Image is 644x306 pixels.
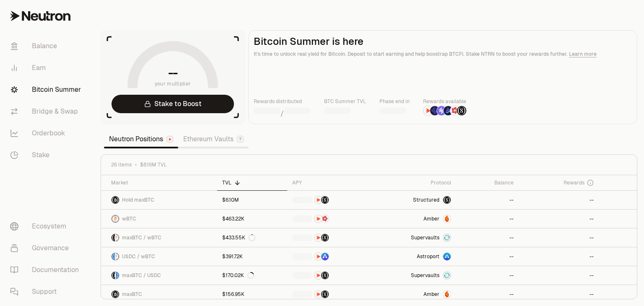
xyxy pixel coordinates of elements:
p: Rewards available [423,97,467,106]
a: Documentation [3,259,91,281]
h2: Bitcoin Summer is here [254,36,632,47]
span: Supervaults [411,234,439,241]
img: NTRN [423,106,433,115]
div: Protocol [379,179,451,186]
a: $391.72K [217,247,287,266]
a: Stake [3,144,91,166]
span: maxBTC [122,291,142,298]
img: Supervaults [443,272,451,279]
button: NTRNStructured Points [292,233,369,242]
a: Earn [3,57,91,79]
a: $156.95K [217,285,287,303]
a: Ethereum Vaults [178,131,249,148]
img: Structured Points [321,272,329,279]
img: Structured Points [321,234,329,241]
img: wBTC Logo [112,215,119,223]
p: BTC Summer TVL [324,97,366,106]
span: your multiplier [155,80,191,88]
span: Supervaults [411,272,439,279]
span: wBTC [122,215,136,222]
div: Market [111,179,212,186]
img: Structured Points [457,106,466,115]
a: maxBTC LogoHold maxBTC [101,191,217,209]
a: Astroport [374,247,456,266]
a: maxBTC LogoUSDC LogomaxBTC / USDC [101,266,217,285]
div: $463.22K [222,215,244,222]
img: Structured Points [321,196,329,204]
span: maxBTC / USDC [122,272,161,279]
span: $8.16M TVL [140,161,167,168]
img: NTRN [314,253,322,260]
a: StructuredmaxBTC [374,191,456,209]
img: NTRN [314,290,322,298]
span: 26 items [111,161,132,168]
img: Neutron Logo [167,137,173,142]
img: maxBTC Logo [112,234,115,241]
a: NTRNStructured Points [287,191,374,209]
span: Structured [413,197,439,203]
span: Astroport [417,253,439,260]
img: Supervaults [443,234,451,241]
img: Mars Fragments [321,215,329,223]
a: -- [519,247,599,266]
div: $170.02K [222,272,254,279]
a: Support [3,281,91,303]
a: AmberAmber [374,285,456,303]
span: USDC / wBTC [122,253,155,260]
div: $156.95K [222,291,244,298]
a: -- [519,210,599,228]
a: -- [519,191,599,209]
a: Bridge & Swap [3,101,91,122]
a: SupervaultsSupervaults [374,266,456,285]
img: maxBTC [443,196,451,204]
a: -- [456,266,519,285]
a: -- [519,266,599,285]
img: Structured Points [321,290,329,298]
div: $391.72K [222,253,243,260]
img: EtherFi Points [430,106,439,115]
img: wBTC Logo [116,253,119,260]
a: maxBTC LogomaxBTC [101,285,217,303]
img: NTRN [314,215,322,223]
a: -- [456,191,519,209]
img: maxBTC Logo [112,272,115,279]
img: NTRN [314,272,322,279]
a: Ecosystem [3,215,91,237]
a: -- [456,247,519,266]
h1: -- [168,66,178,80]
div: TVL [222,179,282,186]
a: $170.02K [217,266,287,285]
a: Stake to Boost [112,95,234,113]
a: Orderbook [3,122,91,144]
div: Balance [461,179,514,186]
button: NTRNStructured Points [292,271,369,280]
img: maxBTC Logo [112,290,119,298]
p: Rewards distributed [254,97,311,106]
img: Amber [443,215,451,223]
button: NTRNStructured Points [292,290,369,298]
div: $6.10M [222,197,239,203]
span: Amber [423,215,439,222]
a: Learn more [569,51,597,57]
a: wBTC LogowBTC [101,210,217,228]
img: USDC Logo [116,272,119,279]
button: NTRNASTRO [292,252,369,261]
img: Solv Points [437,106,446,115]
p: It's time to unlock real yield for Bitcoin. Deposit to start earning and help boostrap BTCFi. Sta... [254,50,632,58]
a: maxBTC LogowBTC LogomaxBTC / wBTC [101,228,217,247]
img: maxBTC Logo [112,196,119,204]
a: USDC LogowBTC LogoUSDC / wBTC [101,247,217,266]
a: SupervaultsSupervaults [374,228,456,247]
span: Amber [423,291,439,298]
a: NTRNStructured Points [287,228,374,247]
a: NTRNASTRO [287,247,374,266]
img: wBTC Logo [116,234,119,241]
button: NTRNStructured Points [292,196,369,204]
img: NTRN [314,196,322,204]
div: $433.55K [222,234,255,241]
a: Neutron Positions [104,131,178,148]
div: / [254,106,311,119]
img: Bedrock Diamonds [444,106,453,115]
a: -- [456,285,519,303]
a: -- [519,285,599,303]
